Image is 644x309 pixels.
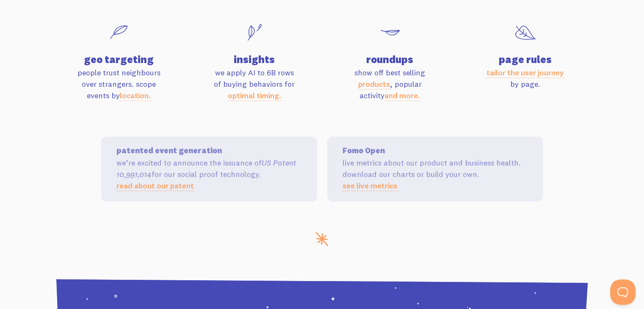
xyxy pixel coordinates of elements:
h5: Fomo Open [343,147,528,154]
p: live metrics about our product and business health. download our charts or build your own. [343,157,528,191]
h4: page rules [463,54,588,64]
p: we apply AI to 6B rows of buying behaviors for [192,67,317,101]
a: optimal timing. [228,91,281,100]
a: location. [120,91,151,100]
p: people trust neighbours over strangers. scope events by [56,67,182,101]
h4: geo targeting [56,54,182,64]
p: we’re excited to announce the issuance of for our social proof technology. [116,157,301,191]
iframe: Help Scout Beacon - Open [610,279,636,305]
a: and more. [384,91,420,100]
p: by page. [463,67,588,90]
a: tailor the user journey [486,68,564,77]
h4: insights [192,54,317,64]
a: read about our patent [116,181,194,190]
h4: roundups [327,54,453,64]
a: products [358,79,390,89]
p: show off best selling , popular activity [327,67,453,101]
h5: patented event generation [116,147,301,154]
a: see live metrics [343,181,397,190]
